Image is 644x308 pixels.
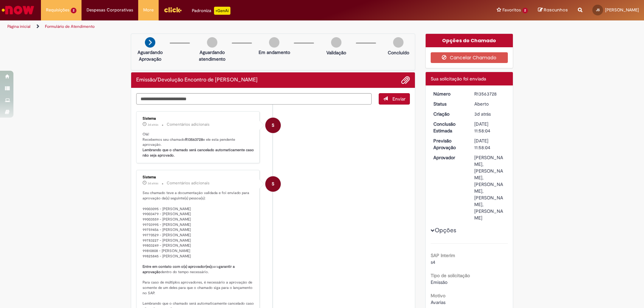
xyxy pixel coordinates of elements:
[5,20,424,33] ul: Trilhas de página
[428,90,470,97] dt: Número
[272,176,274,192] span: S
[7,24,31,29] a: Página inicial
[269,37,279,48] img: img-circle-grey.png
[143,264,211,269] b: Entre em contato com o(s) aprovador(es)
[143,7,154,13] span: More
[596,8,600,12] span: JS
[167,180,210,186] small: Comentários adicionais
[431,299,445,305] span: Avarias
[207,37,217,48] img: img-circle-grey.png
[164,5,182,15] img: click_logo_yellow_360x200.png
[431,259,435,265] span: s4
[431,76,486,82] span: Sua solicitação foi enviada
[474,137,505,151] div: [DATE] 11:58:04
[136,93,372,105] textarea: Digite sua mensagem aqui...
[522,8,528,13] span: 2
[393,37,404,48] img: img-circle-grey.png
[214,7,230,15] p: +GenAi
[474,154,505,221] div: [PERSON_NAME], [PERSON_NAME], [PERSON_NAME], [PERSON_NAME], [PERSON_NAME]
[265,118,281,133] div: System
[474,111,505,117] div: 24/09/2025 15:44:11
[143,117,254,121] div: Sistema
[605,7,639,13] span: [PERSON_NAME]
[143,264,236,274] b: garantir a aprovação
[87,7,133,13] span: Despesas Corporativas
[538,7,568,13] a: Rascunhos
[167,122,210,127] small: Comentários adicionais
[196,49,228,62] p: Aguardando atendimento
[1,3,35,17] img: ServiceNow
[474,101,505,107] div: Aberto
[148,181,158,185] span: 3d atrás
[428,137,470,151] dt: Previsão Aprovação
[431,52,508,63] button: Cancelar Chamado
[431,279,447,285] span: Emissão
[145,37,155,48] img: arrow-next.png
[192,7,230,15] div: Padroniza
[431,252,455,258] b: SAP Interim
[45,24,95,29] a: Formulário de Atendimento
[428,154,470,161] dt: Aprovador
[143,132,254,158] p: Olá! Recebemos seu chamado e ele esta pendente aprovação.
[474,111,491,117] time: 24/09/2025 15:44:11
[326,49,346,56] p: Validação
[272,117,274,133] span: S
[474,121,505,134] div: [DATE] 11:58:04
[426,34,513,47] div: Opções do Chamado
[143,147,255,158] b: Lembrando que o chamado será cancelado automaticamente caso não seja aprovado.
[474,111,491,117] span: 3d atrás
[428,111,470,117] dt: Criação
[46,7,69,13] span: Requisições
[474,90,505,97] div: R13563728
[265,176,281,192] div: System
[428,121,470,134] dt: Conclusão Estimada
[134,49,166,62] p: Aguardando Aprovação
[143,175,254,179] div: Sistema
[185,137,203,142] b: R13563728
[502,7,521,13] span: Favoritos
[428,101,470,107] dt: Status
[401,76,410,84] button: Adicionar anexos
[71,8,76,13] span: 2
[331,37,341,48] img: img-circle-grey.png
[431,272,470,279] b: Tipo de solicitação
[388,49,409,56] p: Concluído
[431,293,445,299] b: Motivo
[136,77,258,83] h2: Emissão/Devolução Encontro de Contas Fornecedor Histórico de tíquete
[392,96,406,102] span: Enviar
[544,7,568,13] span: Rascunhos
[379,93,410,105] button: Enviar
[148,123,158,127] time: 25/09/2025 10:58:14
[148,123,158,127] span: 3d atrás
[259,49,290,56] p: Em andamento
[148,181,158,185] time: 25/09/2025 10:58:07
